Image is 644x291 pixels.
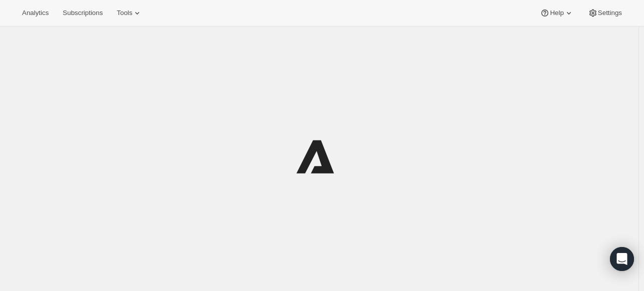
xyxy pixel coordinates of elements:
button: Subscriptions [57,6,109,20]
span: Analytics [22,9,49,17]
span: Settings [598,9,622,17]
span: Tools [117,9,132,17]
button: Tools [111,6,148,20]
button: Help [534,6,579,20]
div: Open Intercom Messenger [610,247,634,271]
span: Help [550,9,563,17]
button: Analytics [16,6,55,20]
span: Subscriptions [63,9,103,17]
button: Settings [582,6,628,20]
